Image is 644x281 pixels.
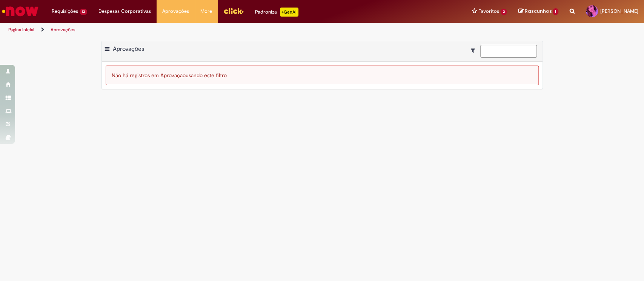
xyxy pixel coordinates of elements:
[553,8,558,15] span: 1
[98,8,151,15] span: Despesas Corporativas
[52,8,78,15] span: Requisições
[524,8,552,15] span: Rascunhos
[6,23,424,37] ul: Trilhas de página
[600,8,638,14] span: [PERSON_NAME]
[255,8,298,17] div: Padroniza
[501,9,507,15] span: 2
[471,48,479,53] i: Mostrar filtros para: Suas Solicitações
[106,66,539,85] div: Não há registros em Aprovação
[80,9,87,15] span: 13
[51,27,75,33] a: Aprovações
[200,8,212,15] span: More
[162,8,189,15] span: Aprovações
[8,27,34,33] a: Página inicial
[223,5,244,17] img: click_logo_yellow_360x200.png
[518,8,558,15] a: Rascunhos
[1,4,40,19] img: ServiceNow
[113,45,144,53] span: Aprovações
[186,72,227,79] span: usando este filtro
[478,8,499,15] span: Favoritos
[280,8,298,17] p: +GenAi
